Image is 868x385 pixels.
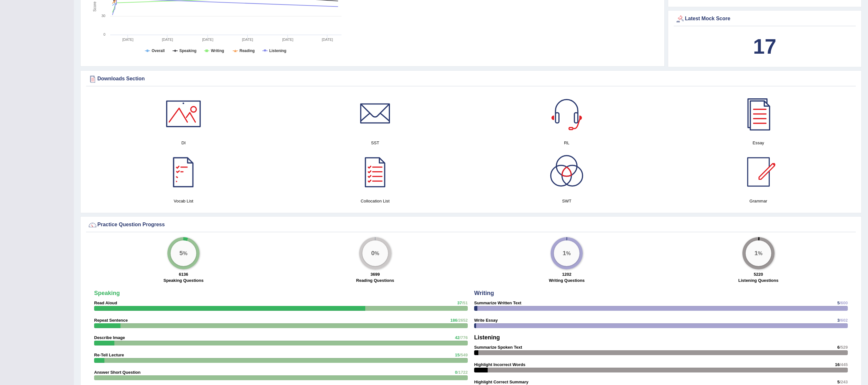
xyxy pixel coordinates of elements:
[202,38,213,41] tspan: [DATE]
[840,300,848,305] span: /600
[450,318,457,323] span: 186
[164,277,204,283] label: Speaking Questions
[179,272,188,277] strong: 6136
[322,38,333,41] tspan: [DATE]
[562,272,571,277] strong: 1202
[370,272,380,277] strong: 3699
[93,2,97,12] tspan: Score
[754,272,763,277] strong: 5220
[474,345,522,350] strong: Summarize Spoken Text
[840,345,848,350] span: /529
[455,353,459,357] span: 15
[94,353,124,357] strong: Re-Tell Lecture
[455,335,459,340] span: 42
[837,345,839,350] span: 6
[180,250,183,257] big: 5
[474,139,660,146] h4: RL
[738,277,778,283] label: Listening Questions
[362,240,388,266] div: %
[94,318,128,323] strong: Repeat Sentence
[455,370,457,375] span: 0
[91,198,276,204] h4: Vocab List
[474,300,521,305] strong: Summarize Written Text
[840,362,848,367] span: /445
[474,290,494,296] strong: Writing
[94,370,140,375] strong: Answer Short Question
[666,198,851,204] h4: Grammar
[675,14,854,24] div: Latest Mock Score
[179,49,196,53] tspan: Speaking
[282,38,294,41] tspan: [DATE]
[474,362,525,367] strong: Highlight Incorrect Words
[356,277,394,283] label: Reading Questions
[88,74,854,84] div: Downloads Section
[371,250,375,257] big: 0
[211,49,224,53] tspan: Writing
[837,380,839,384] span: 5
[457,318,468,323] span: /2652
[554,240,580,266] div: %
[563,250,566,257] big: 1
[474,318,498,323] strong: Write Essay
[460,335,468,340] span: /776
[457,370,468,375] span: /1722
[746,240,771,266] div: %
[474,380,528,384] strong: Highlight Correct Summary
[122,38,134,41] tspan: [DATE]
[283,198,468,204] h4: Collocation List
[103,32,105,36] text: 0
[666,139,851,146] h4: Essay
[753,35,776,58] b: 17
[91,139,276,146] h4: DI
[474,334,500,341] strong: Listening
[162,38,173,41] tspan: [DATE]
[462,300,468,305] span: /51
[283,139,468,146] h4: SST
[171,240,196,266] div: %
[754,250,758,257] big: 1
[549,277,585,283] label: Writing Questions
[840,380,848,384] span: /243
[835,362,839,367] span: 16
[460,353,468,357] span: /549
[837,318,839,323] span: 3
[840,318,848,323] span: /602
[94,300,117,305] strong: Read Aloud
[240,49,255,53] tspan: Reading
[474,198,660,204] h4: SWT
[94,335,125,340] strong: Describe Image
[102,14,105,18] text: 30
[457,300,462,305] span: 37
[88,220,854,230] div: Practice Question Progress
[242,38,253,41] tspan: [DATE]
[152,49,165,53] tspan: Overall
[269,49,286,53] tspan: Listening
[94,290,120,296] strong: Speaking
[837,300,839,305] span: 5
